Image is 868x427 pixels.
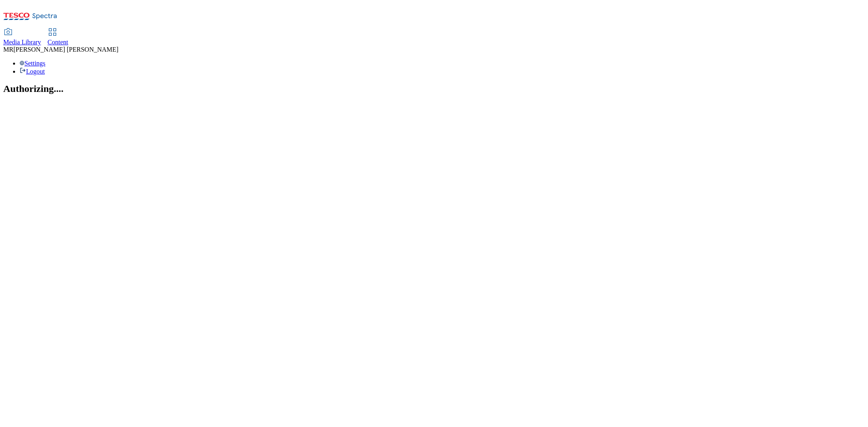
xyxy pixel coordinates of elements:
a: Settings [20,60,46,67]
span: [PERSON_NAME] [PERSON_NAME] [13,46,118,53]
span: Content [48,39,68,46]
span: MR [3,46,13,53]
a: Content [48,29,68,46]
span: Media Library [3,39,41,46]
h2: Authorizing.... [3,83,865,94]
a: Media Library [3,29,41,46]
a: Logout [20,68,45,75]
